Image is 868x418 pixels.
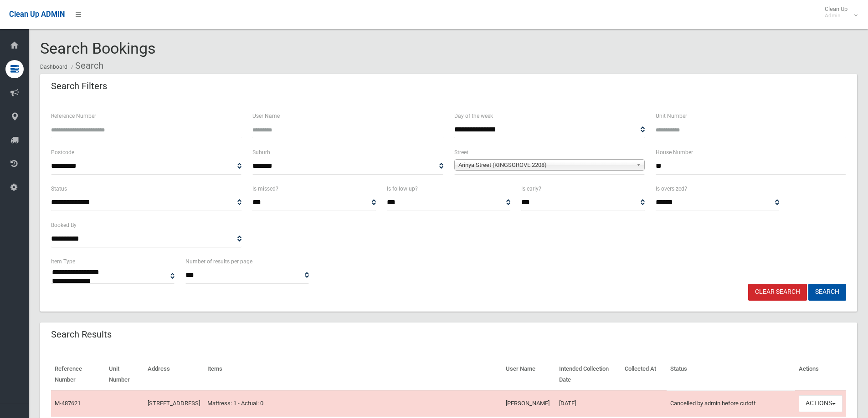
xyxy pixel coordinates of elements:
[667,359,795,390] th: Status
[458,160,632,171] span: Arinya Street (KINGSGROVE 2208)
[252,147,270,157] label: Suburb
[555,359,621,390] th: Intended Collection Date
[454,111,493,121] label: Day of the week
[9,10,65,19] span: Clean Up ADMIN
[40,39,156,57] span: Search Bookings
[748,284,807,301] a: Clear Search
[387,184,418,194] label: Is follow up?
[144,359,204,390] th: Address
[69,57,103,74] li: Search
[252,111,280,121] label: User Name
[808,284,846,301] button: Search
[204,359,502,390] th: Items
[51,257,75,267] label: Item Type
[40,326,123,343] header: Search Results
[799,395,842,412] button: Actions
[825,12,847,19] small: Admin
[40,64,67,70] a: Dashboard
[521,184,541,194] label: Is early?
[105,359,144,390] th: Unit Number
[148,400,200,407] a: [STREET_ADDRESS]
[502,390,555,417] td: [PERSON_NAME]
[51,184,67,194] label: Status
[454,147,468,157] label: Street
[656,184,687,194] label: Is oversized?
[51,147,74,157] label: Postcode
[40,77,118,95] header: Search Filters
[820,5,857,19] span: Clean Up
[795,359,846,390] th: Actions
[185,257,252,267] label: Number of results per page
[51,111,96,121] label: Reference Number
[204,390,502,417] td: Mattress: 1 - Actual: 0
[656,111,687,121] label: Unit Number
[656,147,693,157] label: House Number
[667,390,795,417] td: Cancelled by admin before cutoff
[51,220,77,230] label: Booked By
[51,359,105,390] th: Reference Number
[55,400,81,407] a: M-487621
[555,390,621,417] td: [DATE]
[621,359,667,390] th: Collected At
[502,359,555,390] th: User Name
[252,184,278,194] label: Is missed?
